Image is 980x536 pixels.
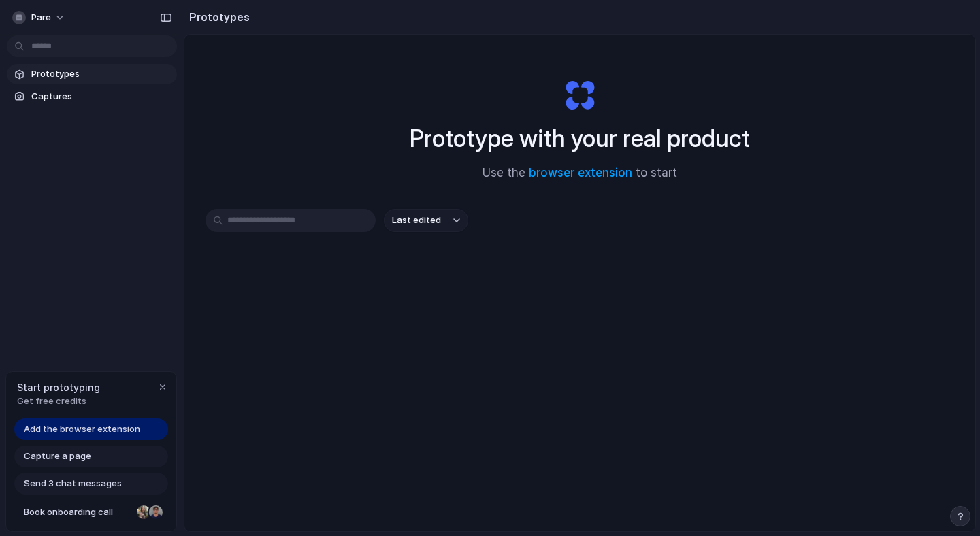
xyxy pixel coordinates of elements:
[24,422,140,436] span: Add the browser extension
[148,504,164,520] div: Christian Iacullo
[31,90,171,103] span: Captures
[14,501,168,523] a: Book onboarding call
[7,86,177,107] a: Captures
[7,7,72,29] button: Pare
[392,214,441,227] span: Last edited
[483,165,677,182] span: Use the to start
[31,67,171,81] span: Prototypes
[31,11,51,24] span: Pare
[17,380,100,395] span: Start prototyping
[24,505,131,519] span: Book onboarding call
[17,395,100,408] span: Get free credits
[24,450,91,463] span: Capture a page
[184,9,250,25] h2: Prototypes
[24,477,122,490] span: Send 3 chat messages
[384,209,468,232] button: Last edited
[7,64,177,84] a: Prototypes
[529,166,632,180] a: browser extension
[135,504,152,520] div: Nicole Kubica
[14,418,168,440] a: Add the browser extension
[410,120,750,156] h1: Prototype with your real product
